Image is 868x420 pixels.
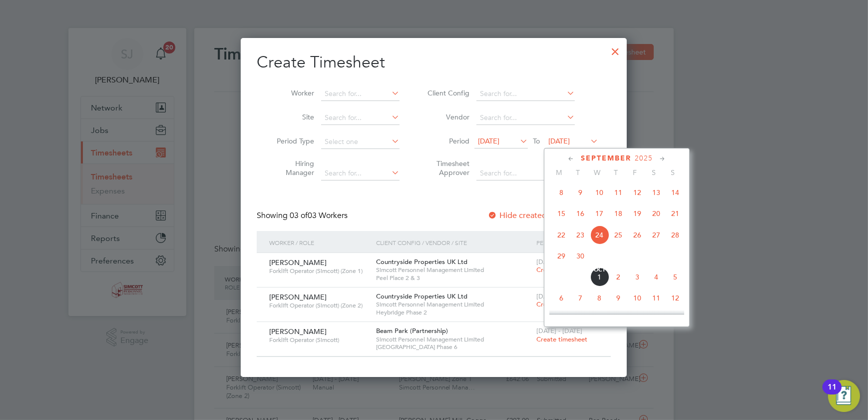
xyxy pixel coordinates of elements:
[552,246,571,265] span: 29
[376,326,448,335] span: Beam Park (Partnership)
[269,292,327,301] span: [PERSON_NAME]
[321,166,400,180] input: Search for...
[374,231,534,254] div: Client Config / Vendor / Site
[666,225,685,244] span: 28
[590,204,609,223] span: 17
[666,183,685,202] span: 14
[647,204,666,223] span: 20
[549,168,568,177] span: M
[530,134,543,147] span: To
[476,87,575,101] input: Search for...
[257,210,350,221] div: Showing
[425,159,469,177] label: Timesheet Approver
[376,335,531,343] span: Simcott Personnel Management Limited
[425,136,469,145] label: Period
[267,231,374,254] div: Worker / Role
[571,183,590,202] span: 9
[625,168,644,177] span: F
[581,154,631,162] span: September
[536,265,587,274] span: Create timesheet
[269,112,314,121] label: Site
[552,225,571,244] span: 22
[628,267,647,286] span: 3
[425,112,469,121] label: Vendor
[269,327,327,336] span: [PERSON_NAME]
[536,335,587,343] span: Create timesheet
[321,87,400,101] input: Search for...
[590,183,609,202] span: 10
[269,159,314,177] label: Hiring Manager
[536,300,587,308] span: Create timesheet
[628,183,647,202] span: 12
[476,111,575,125] input: Search for...
[571,246,590,265] span: 30
[647,267,666,286] span: 4
[269,336,369,344] span: Forklift Operator (Simcott)
[635,154,653,162] span: 2025
[609,204,628,223] span: 18
[568,168,587,177] span: T
[663,168,682,177] span: S
[587,168,606,177] span: W
[609,183,628,202] span: 11
[628,225,647,244] span: 26
[269,301,369,309] span: Forklift Operator (Simcott) (Zone 2)
[376,257,467,266] span: Countryside Properties UK Ltd
[552,204,571,223] span: 15
[647,225,666,244] span: 27
[321,135,400,149] input: Select one
[269,136,314,145] label: Period Type
[828,380,860,412] button: Open Resource Center, 11 new notifications
[376,292,467,300] span: Countryside Properties UK Ltd
[666,288,685,307] span: 12
[647,183,666,202] span: 13
[552,183,571,202] span: 8
[478,136,499,145] span: [DATE]
[476,166,575,180] input: Search for...
[321,111,400,125] input: Search for...
[590,267,609,272] span: Oct
[590,267,609,286] span: 1
[571,288,590,307] span: 7
[269,88,314,97] label: Worker
[590,288,609,307] span: 8
[548,136,570,145] span: [DATE]
[534,231,601,254] div: Period
[376,266,531,274] span: Simcott Personnel Management Limited
[647,288,666,307] span: 11
[290,210,348,220] span: 03 Workers
[571,204,590,223] span: 16
[609,288,628,307] span: 9
[666,204,685,223] span: 21
[487,210,589,220] label: Hide created timesheets
[536,257,582,266] span: [DATE] - [DATE]
[536,292,582,300] span: [DATE] - [DATE]
[376,300,531,308] span: Simcott Personnel Management Limited
[828,387,837,400] div: 11
[269,258,327,267] span: [PERSON_NAME]
[376,343,531,351] span: [GEOGRAPHIC_DATA] Phase 6
[425,88,469,97] label: Client Config
[290,210,308,220] span: 03 of
[644,168,663,177] span: S
[609,267,628,286] span: 2
[609,225,628,244] span: 25
[571,225,590,244] span: 23
[552,288,571,307] span: 6
[257,52,611,73] h2: Create Timesheet
[376,274,531,282] span: Peel Place 2 & 3
[536,326,582,335] span: [DATE] - [DATE]
[628,204,647,223] span: 19
[590,225,609,244] span: 24
[269,267,369,275] span: Forklift Operator (Simcott) (Zone 1)
[376,308,531,316] span: Heybridge Phase 2
[606,168,625,177] span: T
[666,267,685,286] span: 5
[628,288,647,307] span: 10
